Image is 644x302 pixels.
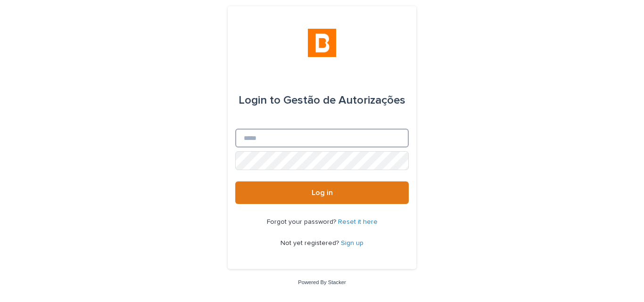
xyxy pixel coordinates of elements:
[308,29,336,57] img: zVaNuJHRTjyIjT5M9Xd5
[338,219,378,225] a: Reset it here
[239,95,281,106] span: Login to
[281,240,341,246] span: Not yet registered?
[312,189,333,196] span: Log in
[267,219,338,225] span: Forgot your password?
[239,87,405,114] div: Gestão de Autorizações
[235,181,409,204] button: Log in
[341,240,363,246] a: Sign up
[298,279,346,285] a: Powered By Stacker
